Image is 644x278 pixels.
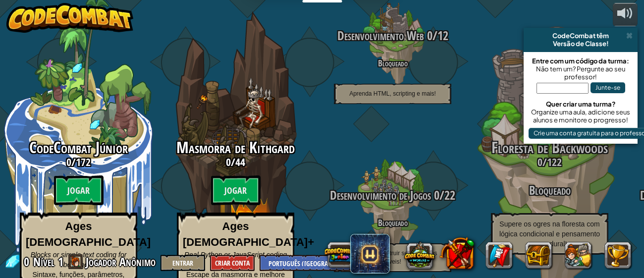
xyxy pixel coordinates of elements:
[184,251,287,269] span: Real Python or JavaScript coding for everyone
[528,40,634,48] div: Versão de Classe!
[66,155,71,169] span: 0
[226,155,231,169] span: 0
[314,29,471,43] h3: /
[431,187,439,204] span: 0
[529,108,633,124] div: Organize uma aula, adicione seus alunos e monitore o progresso!
[76,155,91,169] span: 172
[235,155,245,169] span: 44
[529,65,633,81] div: Não tem um? Pergunte ao seu professor!
[349,90,436,97] span: Aprenda HTML, scripting e mais!
[537,155,542,169] span: 0
[86,254,156,270] span: Jogador Anônimo
[161,255,205,271] button: Entrar
[31,251,127,269] span: Blocks or simple text coding for beginners
[471,156,628,168] h3: /
[26,220,151,248] strong: Ages [DEMOGRAPHIC_DATA]
[29,137,128,158] span: CodeCombat Júnior
[491,137,608,158] span: Floresta de Backwoods
[499,220,600,248] span: Supere os ogres na floresta com lógica condicional e pensamento procedural!
[547,155,562,169] span: 122
[444,187,455,204] span: 22
[528,32,634,40] div: CodeCombat têm
[314,189,471,202] h3: /
[24,254,32,270] span: 0
[58,254,63,270] span: 1
[424,27,432,44] span: 0
[529,57,633,65] div: Entre com um código da turma:
[210,255,255,271] button: Criar Conta
[157,156,314,168] h3: /
[314,218,471,227] h4: Bloqueado
[337,27,424,44] span: Desenvolvimento Web
[33,254,54,270] span: Nível
[330,187,431,204] span: Desenvolvimento de Jogos
[437,27,448,44] span: 12
[183,220,314,248] strong: Ages [DEMOGRAPHIC_DATA]+
[176,137,295,158] span: Masmorra de Kithgard
[211,175,261,205] btn: Jogar
[613,3,638,26] button: Ajuste o volume
[529,100,633,108] div: Quer criar uma turma?
[590,82,625,93] button: Junte-se
[314,58,471,68] h4: Bloqueado
[6,3,133,33] img: CodeCombat - Learn how to code by playing a game
[54,175,104,205] btn: Jogar
[471,184,628,197] h3: Bloqueado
